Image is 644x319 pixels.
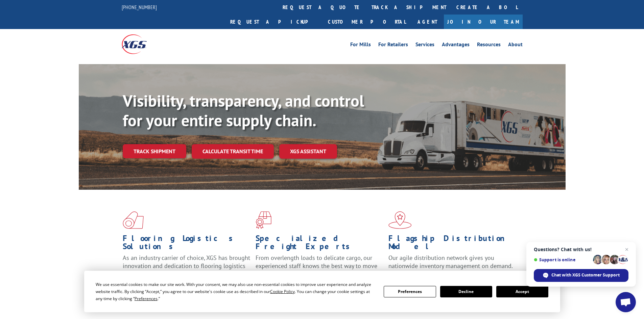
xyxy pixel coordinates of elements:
h1: Specialized Freight Experts [256,234,383,254]
a: [PHONE_NUMBER] [122,4,157,10]
a: Advantages [442,42,470,49]
span: Our agile distribution network gives you nationwide inventory management on demand. [388,254,513,270]
a: Calculate transit time [192,144,274,159]
a: Track shipment [123,144,186,158]
button: Preferences [384,286,436,297]
a: XGS ASSISTANT [279,144,337,159]
a: Resources [477,42,501,49]
img: xgs-icon-focused-on-flooring-red [256,211,271,229]
div: Open chat [616,292,636,312]
a: Customer Portal [323,15,411,29]
h1: Flooring Logistics Solutions [123,234,251,254]
div: Chat with XGS Customer Support [534,269,628,282]
span: Close chat [623,245,631,254]
span: Support is online [534,257,591,262]
a: For Retailers [378,42,408,49]
a: Request a pickup [225,15,323,29]
a: About [508,42,523,49]
div: Cookie Consent Prompt [84,271,560,312]
img: xgs-icon-flagship-distribution-model-red [388,211,412,229]
img: xgs-icon-total-supply-chain-intelligence-red [123,211,144,229]
span: Chat with XGS Customer Support [551,272,620,278]
p: From overlength loads to delicate cargo, our experienced staff knows the best way to move your fr... [256,254,383,284]
span: Cookie Policy [270,289,295,294]
a: For Mills [350,42,371,49]
h1: Flagship Distribution Model [388,234,516,254]
div: We use essential cookies to make our site work. With your consent, we may also use non-essential ... [96,281,376,302]
b: Visibility, transparency, and control for your entire supply chain. [123,90,364,131]
span: As an industry carrier of choice, XGS has brought innovation and dedication to flooring logistics... [123,254,250,278]
span: Preferences [135,296,158,301]
a: Join Our Team [444,15,523,29]
button: Accept [496,286,548,297]
span: Questions? Chat with us! [534,247,628,252]
button: Decline [440,286,492,297]
a: Agent [411,15,444,29]
a: Services [415,42,434,49]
